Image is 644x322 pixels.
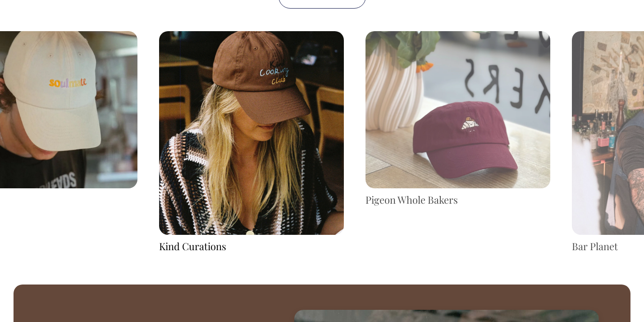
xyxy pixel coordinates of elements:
[159,31,344,235] img: Kind Curations
[365,193,550,207] div: Pigeon Whole Bakers
[365,31,550,189] img: Pigeon Whole Bakers
[159,239,344,253] div: Kind Curations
